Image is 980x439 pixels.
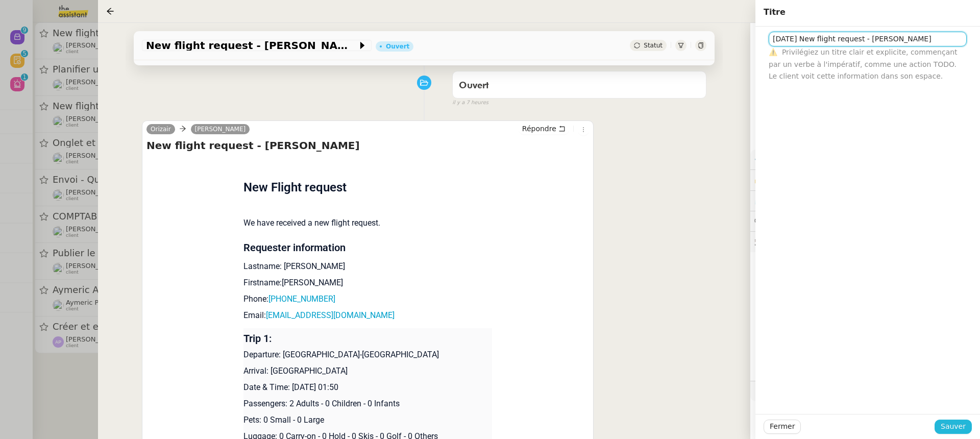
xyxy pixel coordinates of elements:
[243,293,493,305] p: Phone:
[519,123,569,134] button: Répondre
[243,381,493,394] p: Date & Time: [DATE] 01:50
[750,170,980,190] div: 🔐Données client
[243,414,493,426] p: Pets: 0 Small - 0 Large
[386,43,409,50] div: Ouvert
[644,42,663,49] span: Statut
[266,310,395,320] a: [EMAIL_ADDRESS][DOMAIN_NAME]
[243,277,493,289] p: Firstname:[PERSON_NAME]
[935,420,972,434] button: Sauver
[754,197,873,205] span: ⏲️
[769,48,777,56] span: ⚠️
[243,349,493,361] p: Departure: [GEOGRAPHIC_DATA]-[GEOGRAPHIC_DATA]
[754,217,820,225] span: 💬
[146,138,589,153] h4: New flight request - [PERSON_NAME]
[243,260,493,273] p: Lastname: [PERSON_NAME]
[243,178,493,197] h1: New Flight request
[243,398,493,410] p: Passengers: 2 Adults - 0 Children - 0 Infants
[764,7,786,17] span: Titre
[268,294,335,304] a: [PHONE_NUMBER]
[146,40,357,51] span: New flight request - [PERSON_NAME]
[764,420,801,434] button: Fermer
[243,332,493,345] p: Trip 1:
[243,309,493,322] p: Email:
[452,99,488,107] span: il y a 7 heures
[754,154,807,165] span: ⚙️
[750,211,980,231] div: 💬Commentaires
[750,232,980,252] div: 🕵️Autres demandes en cours 20
[243,241,493,254] p: Requester information
[243,365,493,377] p: Arrival: [GEOGRAPHIC_DATA]
[770,421,795,432] span: Fermer
[754,387,786,395] span: 🧴
[459,81,489,90] span: Ouvert
[941,421,966,432] span: Sauver
[750,150,980,169] div: ⚙️Procédures
[769,48,958,80] span: Privilégiez un titre clair et explicite, commençant par un verbe à l'impératif, comme une action ...
[750,191,980,211] div: ⏲️Tâches 0:00 0actions
[522,124,556,134] span: Répondre
[750,381,980,401] div: 🧴Autres
[754,237,886,246] span: 🕵️
[191,125,250,134] a: [PERSON_NAME]
[243,217,493,229] p: We have received a new flight request.
[754,174,821,186] span: 🔐
[146,125,175,134] a: Orizair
